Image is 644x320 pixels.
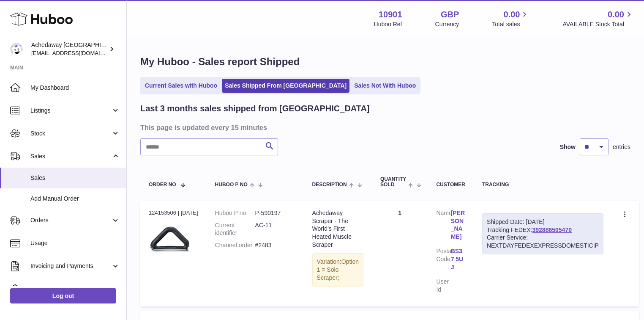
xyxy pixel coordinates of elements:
[30,239,120,247] span: Usage
[482,182,603,188] div: Tracking
[379,9,402,20] strong: 10901
[380,177,406,188] span: Quantity Sold
[142,79,220,93] a: Current Sales with Huboo
[441,9,459,20] strong: GBP
[504,9,520,20] span: 0.00
[149,209,198,217] div: 124153506 | [DATE]
[255,241,295,249] dd: #2483
[215,209,255,217] dt: Huboo P no
[312,182,347,188] span: Description
[451,209,465,241] a: [PERSON_NAME]
[31,50,124,56] span: [EMAIL_ADDRESS][DOMAIN_NAME]
[222,79,349,93] a: Sales Shipped From [GEOGRAPHIC_DATA]
[482,213,603,255] div: Tracking FEDEX:
[492,9,529,28] a: 0.00 Total sales
[451,247,465,271] a: BS37 5UJ
[30,216,111,224] span: Orders
[31,41,107,57] div: Achedaway [GEOGRAPHIC_DATA]
[30,285,120,293] span: Cases
[30,130,111,138] span: Stock
[435,20,459,28] div: Currency
[532,226,572,233] a: 392886505470
[492,20,529,28] span: Total sales
[317,258,359,281] span: Option 1 = Solo Scraper;
[560,143,576,151] label: Show
[436,209,450,243] dt: Name
[312,209,363,249] div: Achedaway Scraper - The World’s First Heated Muscle Scraper
[613,143,630,151] span: entries
[10,288,116,303] a: Log out
[30,174,120,182] span: Sales
[215,221,255,237] dt: Current identifier
[436,182,465,188] div: Customer
[487,218,599,226] div: Shipped Date: [DATE]
[255,209,295,217] dd: P-590197
[10,43,23,55] img: admin@newpb.co.uk
[562,9,634,28] a: 0.00 AVAILABLE Stock Total
[215,241,255,249] dt: Channel order
[149,182,176,188] span: Order No
[140,123,628,132] h3: This page is updated every 15 minutes
[351,79,419,93] a: Sales Not With Huboo
[30,107,111,115] span: Listings
[312,253,363,287] div: Variation:
[140,55,630,69] h1: My Huboo - Sales report Shipped
[487,234,599,250] div: Carrier Service: NEXTDAYFEDEXEXPRESSDOMESTICIP
[30,195,120,203] span: Add Manual Order
[149,219,191,262] img: Achedaway-Muscle-Scraper.png
[30,262,111,270] span: Invoicing and Payments
[255,221,295,237] dd: AC-11
[30,84,120,92] span: My Dashboard
[436,247,450,273] dt: Postal Code
[436,278,450,294] dt: User Id
[30,152,111,160] span: Sales
[374,20,402,28] div: Huboo Ref
[372,201,428,306] td: 1
[140,103,370,114] h2: Last 3 months sales shipped from [GEOGRAPHIC_DATA]
[608,9,624,20] span: 0.00
[562,20,634,28] span: AVAILABLE Stock Total
[215,182,248,188] span: Huboo P no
